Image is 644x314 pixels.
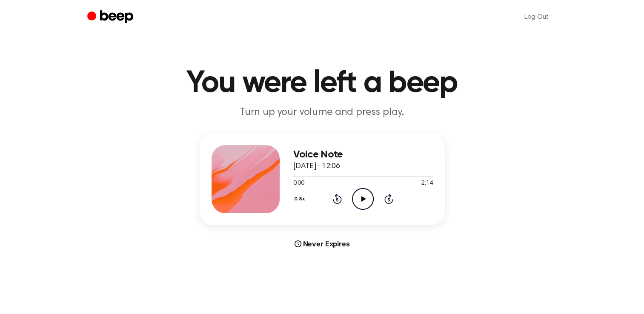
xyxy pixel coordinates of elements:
[200,239,445,249] div: Never Expires
[421,179,432,188] span: 2:14
[516,7,557,27] a: Log Out
[104,68,540,99] h1: You were left a beep
[293,163,340,170] span: [DATE] · 12:06
[159,106,486,120] p: Turn up your volume and press play.
[293,149,433,160] h3: Voice Note
[293,179,304,188] span: 0:00
[87,9,135,26] a: Beep
[293,192,308,206] button: 0.8x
